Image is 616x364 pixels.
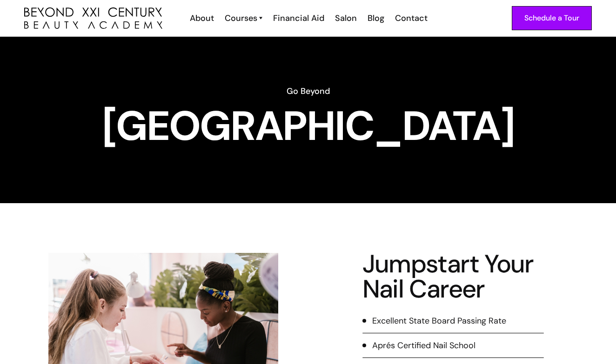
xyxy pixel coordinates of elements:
[225,12,262,24] a: Courses
[102,99,514,152] strong: [GEOGRAPHIC_DATA]
[190,12,214,24] div: About
[389,12,432,24] a: Contact
[372,315,506,327] div: Excellent State Board Passing Rate
[335,12,357,24] div: Salon
[329,12,362,24] a: Salon
[395,12,428,24] div: Contact
[273,12,324,24] div: Financial Aid
[24,85,592,97] h6: Go Beyond
[24,7,162,29] img: beyond 21st century beauty academy logo
[512,6,592,30] a: Schedule a Tour
[184,12,219,24] a: About
[267,12,329,24] a: Financial Aid
[362,12,389,24] a: Blog
[372,339,475,351] div: Aprés Certified Nail School
[524,12,579,24] div: Schedule a Tour
[225,12,257,24] div: Courses
[24,7,162,29] a: home
[362,251,544,302] h2: Jumpstart Your Nail Career
[368,12,384,24] div: Blog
